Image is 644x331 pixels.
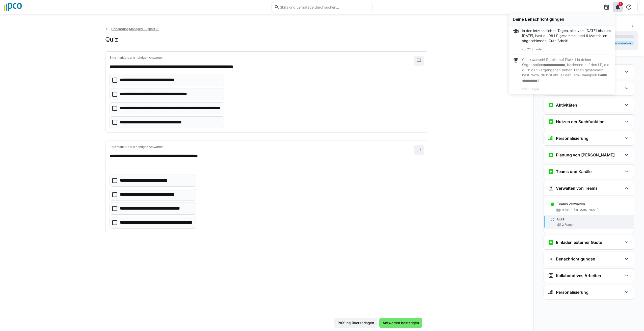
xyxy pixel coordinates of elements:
h3: Aktivitäten [556,103,577,108]
span: vor 5 Tagen [522,87,539,91]
h3: Benachrichtigungen [556,256,595,261]
div: 5h 37m verbleibend [607,41,634,45]
span: Antworten bestätigen [382,320,420,325]
h3: Kollaboratives Arbeiten [556,273,601,278]
div: Deine Benachrichtigungen [513,17,611,22]
h3: Personalisierung [556,136,588,141]
h3: Teams und Kanäle [556,169,592,174]
span: Prüfung überspringen [337,320,375,325]
h3: Nutzen der Suchfunktion [556,119,605,124]
span: 2 Fragen [562,223,574,227]
p: Quiz [557,217,565,222]
input: Skills und Lernpfade durchsuchen… [279,5,370,9]
p: Teams verwalten [557,202,585,207]
span: Onboarding Managed Support L1 [111,27,159,31]
span: 1 [620,3,621,6]
span: vor 22 Stunden [522,47,543,51]
span: 9 min [562,208,570,212]
h3: Verwalten von Teams [556,186,598,191]
h3: Einladen externer Gäste [556,240,602,245]
button: Prüfung überspringen [334,318,377,328]
button: Antworten bestätigen [379,318,422,328]
p: Bitte markiere alle richtigen Antworten. [110,145,414,149]
h2: Quiz [105,36,118,43]
div: In den letzten sieben Tagen, also vom [DATE] bis zum [DATE], hast du 98 LP gesammelt und 9 Materi... [522,28,611,43]
p: Bitte markiere alle richtigen Antworten. [110,56,414,60]
h3: Planung von [PERSON_NAME] [556,152,615,157]
span: [DOMAIN_NAME] [574,208,598,212]
a: Onboarding Managed Support L1 [105,27,159,31]
h3: Personalisierung [556,290,588,295]
p: Glückwunsch! Du bist auf Platz 1 in deiner Organisation , basierend auf den LP, die du in den ver... [522,57,611,83]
